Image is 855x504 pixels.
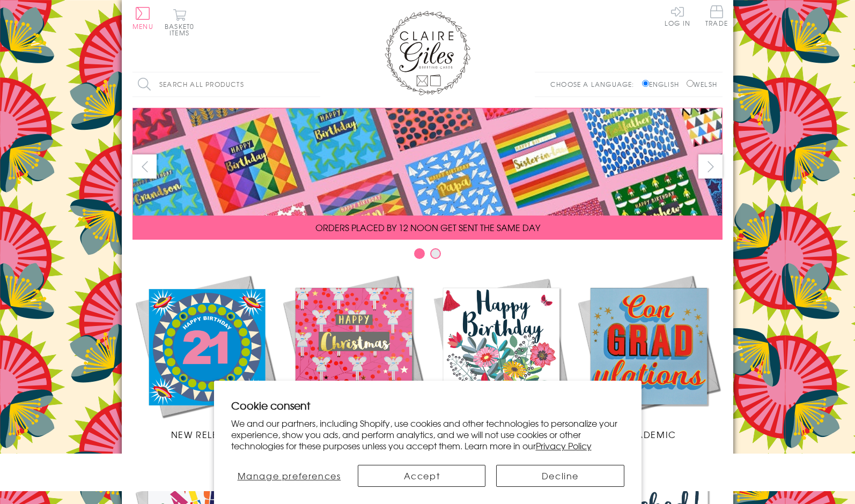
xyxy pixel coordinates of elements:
a: Birthdays [427,272,575,441]
span: Trade [705,5,728,26]
span: ORDERS PLACED BY 12 NOON GET SENT THE SAME DAY [315,221,540,234]
button: next [698,154,723,179]
a: Log In [665,5,690,26]
button: Manage preferences [231,465,348,487]
input: Search all products [132,72,320,97]
p: Choose a language: [550,79,640,89]
span: Manage preferences [238,469,341,482]
p: We and our partners, including Shopify, use cookies and other technologies to personalize your ex... [231,418,624,451]
span: Menu [132,21,153,31]
div: Carousel Pagination [132,248,723,264]
a: Christmas [280,272,427,441]
button: Basket0 items [165,9,194,36]
a: Privacy Policy [536,439,592,452]
input: English [642,80,649,87]
span: New Releases [171,428,241,441]
a: New Releases [132,272,280,441]
span: 0 items [169,21,194,38]
button: Accept [358,465,485,487]
button: Carousel Page 1 (Current Slide) [414,248,425,259]
h2: Cookie consent [231,398,624,413]
label: Welsh [687,79,717,89]
button: Carousel Page 2 [430,248,441,259]
input: Search [309,72,320,97]
button: Decline [496,465,624,487]
label: English [642,79,684,89]
a: Academic [575,272,723,441]
img: Claire Giles Greetings Cards [385,11,470,95]
input: Welsh [687,80,694,87]
a: Trade [705,5,728,28]
button: Menu [132,7,153,29]
span: Academic [621,428,676,441]
button: prev [132,154,157,179]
